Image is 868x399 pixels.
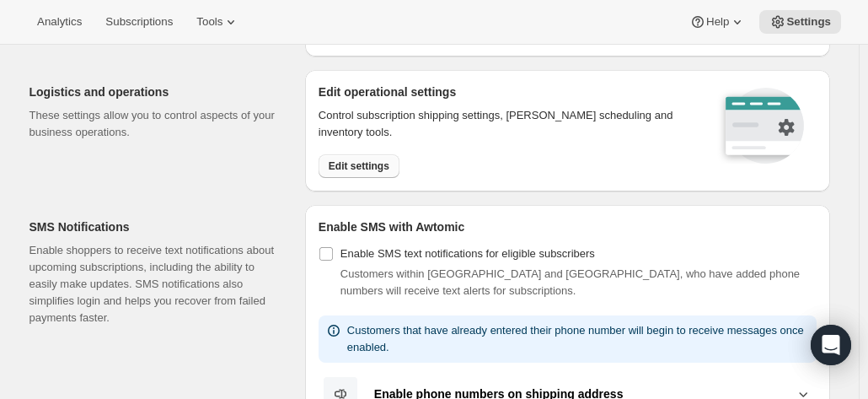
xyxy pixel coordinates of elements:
span: Customers within [GEOGRAPHIC_DATA] and [GEOGRAPHIC_DATA], who have added phone numbers will recei... [340,267,800,297]
span: Enable SMS text notifications for eligible subscribers [340,247,595,260]
span: Tools [196,15,222,29]
button: Tools [186,10,249,34]
span: Subscriptions [105,15,173,29]
button: Help [679,10,756,34]
button: Analytics [27,10,92,34]
h2: Enable SMS with Awtomic [319,218,817,235]
span: Edit settings [329,159,389,173]
button: Settings [759,10,841,34]
button: Edit settings [319,154,399,178]
button: Subscriptions [95,10,183,34]
h2: Edit operational settings [319,84,695,100]
h2: Logistics and operations [29,84,278,100]
div: Open Intercom Messenger [811,325,851,365]
p: These settings allow you to control aspects of your business operations. [29,107,278,141]
p: Control subscription shipping settings, [PERSON_NAME] scheduling and inventory tools. [319,107,695,141]
span: Settings [786,15,831,29]
p: Enable shoppers to receive text notifications about upcoming subscriptions, including the ability... [29,242,278,326]
p: Customers that have already entered their phone number will begin to receive messages once enabled. [347,322,810,356]
h2: SMS Notifications [29,218,278,235]
span: Analytics [37,15,82,29]
span: Help [706,15,729,29]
